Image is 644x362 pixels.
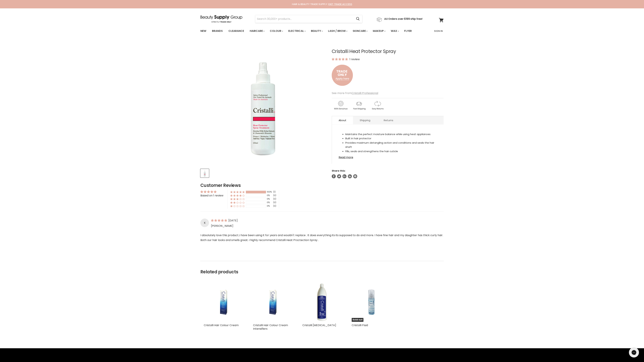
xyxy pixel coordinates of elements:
[255,15,362,23] form: Product
[350,27,370,35] a: Skincare
[198,26,423,36] ul: Main menu
[332,100,350,110] img: genuine.gif
[377,116,400,124] a: Returns
[353,116,377,124] a: Shipping
[204,283,243,322] a: Cristalli Hair Colour Cream
[302,323,336,327] a: Cristalli [MEDICAL_DATA]
[200,219,209,227] div: K
[286,27,308,35] a: Electrical
[350,100,368,110] img: shipping.gif
[370,27,388,35] a: Makeup
[200,41,326,166] div: Cristalli Heat Protector Spray image. Click or Scroll to Zoom.
[627,346,641,359] iframe: Gorgias live chat messenger
[369,100,386,110] img: returns.gif
[352,283,391,322] a: Cristalli Fluid Sold out
[388,27,401,35] a: Wax
[432,27,445,35] a: Sign In
[332,169,444,178] aside: Share this:
[200,169,209,177] button: Cristalli Heat Protector Spray
[211,224,233,228] span: [PERSON_NAME]
[329,2,352,6] a: GET TRADE ACCESS
[339,154,437,159] a: Read more
[196,26,448,36] nav: Main
[332,49,444,54] h1: Cristalli Heat Protector Spray
[209,27,225,35] a: Brands
[204,323,239,327] a: Cristalli Hair Colour Cream
[332,61,353,89] img: to.png
[267,191,272,193] div: 100%
[200,194,223,197] div: Based on 1 review
[345,141,437,149] li: Provides maximum detangling action and conditions and seals the hair shaft
[352,91,378,95] a: Cristalli Professional
[228,219,238,222] span: [DATE]
[332,91,378,95] span: See more from
[200,168,326,177] div: Product thumbnails
[253,283,292,322] a: Cristalli Hair Colour Cream
[196,3,448,6] div: HAIR & BEAUTY TRADE SUPPLY |
[332,169,345,172] span: Share this:
[211,219,228,222] span: 5 star review
[198,27,209,35] a: New
[402,27,414,35] a: Flyer
[201,169,209,177] img: Cristalli Heat Protector Spray
[352,318,363,322] span: Sold out
[247,27,267,35] a: Haircare
[353,15,362,23] button: Search
[273,191,276,193] div: (1)
[302,283,342,322] a: Cristalli Peroxide Cristalli Peroxide
[200,182,444,188] h2: Customer Reviews
[345,136,437,141] li: Built in hair protector
[226,27,247,35] a: Clearance
[326,27,350,35] a: Lash / Brow
[332,116,353,124] a: About
[345,149,437,154] li: Fills, seals and strengthens the hair cuticle
[200,261,444,275] h2: Related products
[345,132,437,136] li: Maintains the perfect moisture balance while using heat appliances
[267,27,285,35] a: Colour
[260,283,286,322] img: Cristalli Hair Colour Cream
[210,283,236,322] img: Cristalli Hair Colour Cream
[253,323,288,331] a: Cristalli Hair Colour Cream Intensifiers
[345,153,437,158] li: Protects from thermal tool damage
[352,323,368,327] a: Cristalli Fluid
[348,57,360,61] span: 1 review
[332,57,348,61] span: 5.00 stars
[302,283,342,322] img: Cristalli Peroxide
[358,283,384,322] img: Cristalli Fluid
[308,27,325,35] a: Beauty
[200,190,223,194] div: Average rating is 5.00 stars
[255,15,353,23] input: Search
[200,233,444,247] p: I absolutely love this product..i have been using it for years and wouldn't replace . It does eve...
[230,191,245,193] div: 100% (1) reviews with 5 star rating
